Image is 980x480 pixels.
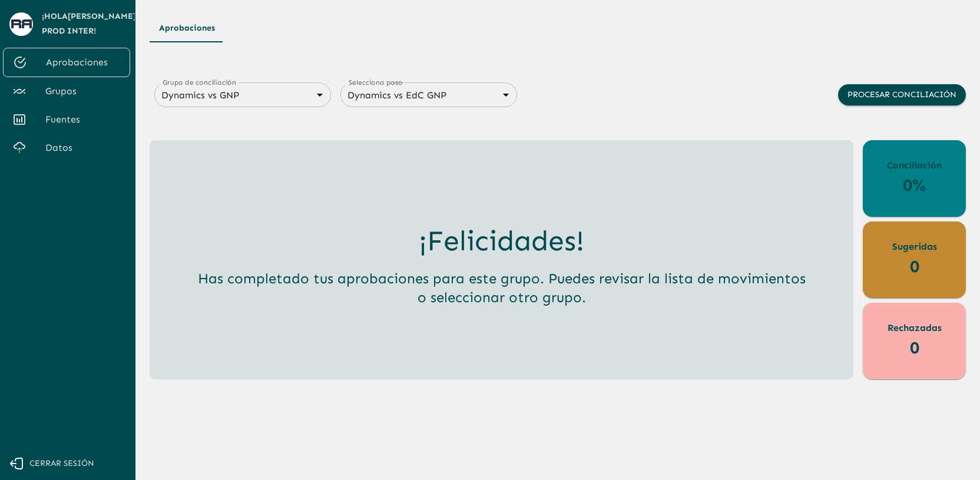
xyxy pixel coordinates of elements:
span: Cerrar sesión [29,456,94,471]
label: Grupo de conciliación [163,77,236,87]
button: Procesar conciliación [838,84,966,106]
p: 0 [910,254,919,279]
div: Dynamics vs GNP [154,87,331,104]
h3: ¡Felicidades! [419,224,584,257]
div: Tipos de Movimientos [150,14,966,42]
a: Aprobaciones [3,48,130,77]
button: Aprobaciones [150,14,224,42]
a: Grupos [3,77,130,105]
p: Conciliación [887,158,942,173]
a: Datos [3,134,130,162]
a: Fuentes [3,105,130,134]
span: Fuentes [45,112,121,127]
span: Grupos [45,84,121,98]
img: avatar [11,19,32,28]
p: Rechazadas [888,321,942,335]
p: 0% [903,173,926,198]
span: Aprobaciones [46,55,120,69]
span: ¡Hola [PERSON_NAME] Prod Inter ! [42,9,137,38]
span: Datos [45,141,121,155]
p: Sugeridas [892,240,937,254]
h5: Has completado tus aprobaciones para este grupo. Puedes revisar la lista de movimientos o selecci... [194,269,809,307]
p: 0 [910,335,919,360]
label: Selecciona paso [349,77,403,87]
div: Dynamics vs EdC GNP [340,87,517,104]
